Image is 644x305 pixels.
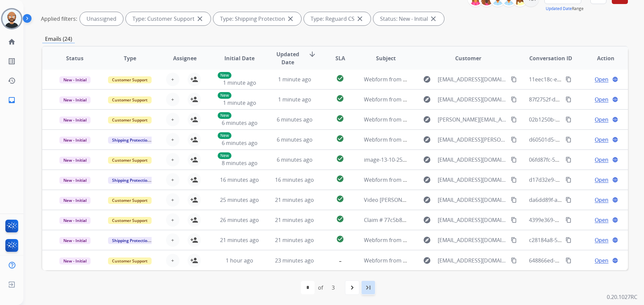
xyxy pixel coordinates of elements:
mat-icon: explore [423,196,431,204]
button: + [166,233,179,247]
span: Video [PERSON_NAME] [364,196,421,204]
p: 0.20.1027RC [607,293,637,301]
mat-icon: person_add [190,75,198,83]
mat-icon: explore [423,75,431,83]
button: + [166,113,179,126]
span: Status [66,54,84,62]
span: Customer Support [108,157,152,164]
span: 23 minutes ago [275,257,314,264]
span: [EMAIL_ADDRESS][DOMAIN_NAME] [438,156,507,164]
span: + [171,196,174,204]
span: 26 minutes ago [220,216,259,224]
button: + [166,213,179,227]
span: 648866ed-1944-44cc-8ff7-c6a54b876d10 [529,257,630,264]
mat-icon: explore [423,116,431,124]
span: Open [595,156,608,164]
mat-icon: close [356,15,364,23]
span: + [171,95,174,103]
mat-icon: person_add [190,95,198,103]
span: image-13-10-25-03-06.heic, image-13-10-25-03-06-1.heic, image-13-10-25-03-06-2.heic и еще 1 [364,156,597,163]
span: SLA [335,54,345,62]
span: Conversation ID [529,54,572,62]
img: avatar [2,9,21,28]
mat-icon: explore [423,236,431,244]
span: Webform from [EMAIL_ADDRESS][DOMAIN_NAME] on [DATE] [364,257,516,264]
span: Shipping Protection [108,177,154,184]
span: Open [595,236,608,244]
span: Open [595,176,608,184]
mat-icon: language [612,137,618,143]
span: New - Initial [59,157,91,164]
span: 02b1250b-620e-42c9-88a3-ce620083c17b [529,116,632,123]
mat-icon: close [286,15,294,23]
mat-icon: - [336,255,344,263]
mat-icon: content_copy [511,197,517,203]
mat-icon: last_page [364,284,372,292]
mat-icon: content_copy [566,157,572,163]
mat-icon: content_copy [566,237,572,243]
button: + [166,73,179,86]
th: Action [573,47,628,70]
span: Claim # 77c5b89a-dbe0-4aff-85a0-e97a80254e8c [364,216,485,224]
span: da6dd89f-a539-4dd7-9d3f-5fac8d630d05 [529,196,631,204]
mat-icon: arrow_downward [308,50,316,58]
span: Shipping Protection [108,137,154,144]
mat-icon: person_add [190,216,198,224]
span: New - Initial [59,217,91,224]
span: + [171,116,174,124]
span: Webform from [EMAIL_ADDRESS][DOMAIN_NAME] on [DATE] [364,176,516,183]
span: 4399e369-2c3f-48f4-ad8d-6eb342115e56 [529,216,630,224]
span: Type [124,54,136,62]
button: + [166,93,179,106]
p: Applied filters: [41,15,77,23]
mat-icon: check_circle [336,94,344,102]
mat-icon: content_copy [566,96,572,102]
button: Updated Date [546,6,572,11]
span: + [171,236,174,244]
span: 06fd87fc-54c4-4b02-ba50-351ff72c7b01 [529,156,628,163]
span: + [171,216,174,224]
span: Open [595,256,608,264]
span: 87f2752f-db22-4b57-b580-bf7e1c76245a [529,96,630,103]
mat-icon: language [612,217,618,223]
span: 21 minutes ago [275,216,314,224]
mat-icon: person_add [190,256,198,264]
mat-icon: check_circle [336,235,344,243]
span: c28184a8-5d91-443e-98b3-8240ce4edf2d [529,236,632,244]
span: 16 minutes ago [275,176,314,183]
span: Webform from [EMAIL_ADDRESS][DOMAIN_NAME] on [DATE] [364,76,516,83]
div: 3 [326,281,340,294]
span: New - Initial [59,197,91,204]
span: 1 minute ago [278,76,311,83]
span: 1 hour ago [226,257,253,264]
mat-icon: navigate_next [348,284,356,292]
span: Customer Support [108,257,152,264]
span: [EMAIL_ADDRESS][DOMAIN_NAME] [438,216,507,224]
mat-icon: content_copy [511,237,517,243]
mat-icon: person_add [190,136,198,144]
mat-icon: language [612,117,618,123]
span: 25 minutes ago [220,196,259,204]
span: 11eec18c-e8d2-4bab-94f5-bc8319fc2307 [529,76,630,83]
mat-icon: language [612,197,618,203]
span: Initial Date [224,54,255,62]
mat-icon: home [8,38,16,46]
mat-icon: content_copy [566,137,572,143]
p: New [218,152,231,159]
mat-icon: content_copy [511,177,517,183]
div: Status: New - Initial [373,12,444,25]
mat-icon: check_circle [336,135,344,143]
p: Emails (24) [42,35,75,43]
mat-icon: language [612,237,618,243]
mat-icon: content_copy [511,117,517,123]
span: + [171,176,174,184]
div: Type: Shipping Protection [213,12,301,25]
span: Customer [455,54,481,62]
span: 6 minutes ago [222,139,258,147]
span: 6 minutes ago [277,156,313,163]
span: 16 minutes ago [220,176,259,183]
p: New [218,112,231,119]
button: + [166,193,179,207]
mat-icon: content_copy [511,257,517,263]
mat-icon: person_add [190,236,198,244]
